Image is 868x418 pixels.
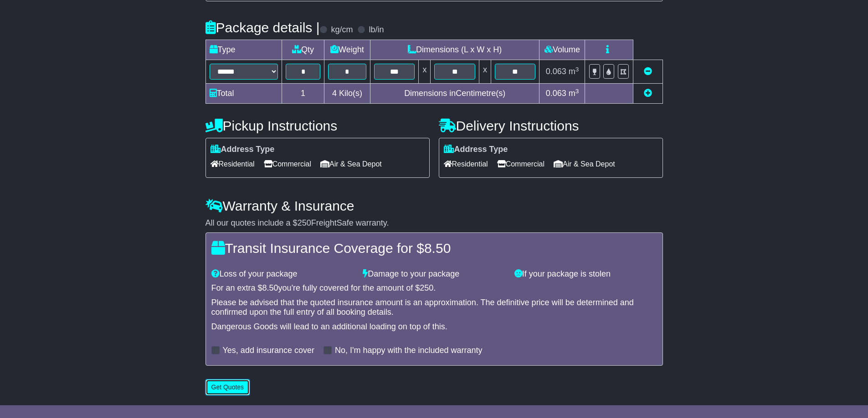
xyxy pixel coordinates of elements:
[539,40,585,60] td: Volume
[320,157,382,171] span: Air & Sea Depot
[205,40,282,60] td: Type
[479,60,491,84] td: x
[569,89,579,98] span: m
[554,157,615,171] span: Air & Sea Depot
[205,379,250,395] button: Get Quotes
[205,198,663,213] h4: Warranty & Insurance
[324,40,370,60] td: Weight
[264,157,311,171] span: Commercial
[262,283,278,292] span: 8.50
[420,283,433,292] span: 250
[211,241,657,256] h4: Transit Insurance Coverage for $
[546,89,566,98] span: 0.063
[331,25,353,35] label: kg/cm
[369,25,384,35] label: lb/in
[546,67,566,76] span: 0.063
[444,145,508,155] label: Address Type
[211,145,275,155] label: Address Type
[444,157,488,171] span: Residential
[207,269,359,279] div: Loss of your package
[424,241,451,256] span: 8.50
[575,88,579,95] sup: 3
[575,66,579,73] sup: 3
[298,218,311,227] span: 250
[332,89,337,98] span: 4
[569,67,579,76] span: m
[510,269,662,279] div: If your package is stolen
[370,40,539,60] td: Dimensions (L x W x H)
[211,298,657,317] div: Please be advised that the quoted insurance amount is an approximation. The definitive price will...
[419,60,431,84] td: x
[439,118,663,133] h4: Delivery Instructions
[282,40,324,60] td: Qty
[324,84,370,104] td: Kilo(s)
[223,346,314,356] label: Yes, add insurance cover
[205,218,663,228] div: All our quotes include a $ FreightSafe warranty.
[358,269,510,279] div: Damage to your package
[211,283,657,293] div: For an extra $ you're fully covered for the amount of $ .
[211,157,255,171] span: Residential
[282,84,324,104] td: 1
[205,118,430,133] h4: Pickup Instructions
[211,322,657,332] div: Dangerous Goods will lead to an additional loading on top of this.
[497,157,544,171] span: Commercial
[335,346,483,356] label: No, I'm happy with the included warranty
[644,89,652,98] a: Add new item
[644,67,652,76] a: Remove this item
[205,20,320,35] h4: Package details |
[370,84,539,104] td: Dimensions in Centimetre(s)
[205,84,282,104] td: Total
